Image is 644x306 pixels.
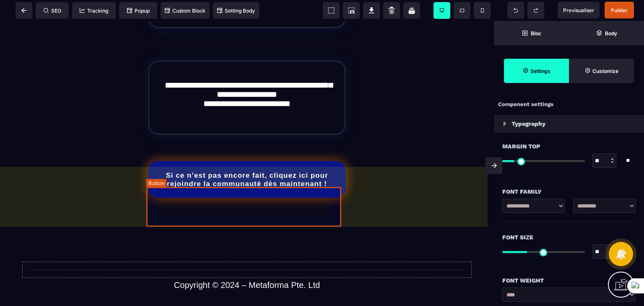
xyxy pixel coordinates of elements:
span: Open Blocks [494,21,569,45]
span: Previsualiser [563,7,594,13]
span: Tracking [80,8,108,14]
span: Publier [611,7,628,13]
p: Typography [512,119,545,129]
div: Font Family [502,187,636,197]
button: Si ce n’est pas encore fait, cliquez ici pour rejoindre la communauté dès maintenant ! [148,140,345,177]
span: Settings [504,59,569,83]
span: SEO [44,8,61,14]
img: loading [503,121,506,126]
span: Margin Top [502,141,540,151]
text: Copyright © 2024 – Metaforma Pte. Ltd [6,257,488,271]
span: Preview [558,2,600,18]
span: Popup [127,8,150,14]
strong: Body [605,30,617,36]
strong: Bloc [531,30,541,36]
span: Open Layer Manager [569,21,644,45]
span: View components [323,2,340,19]
div: Font Weight [502,275,636,285]
strong: Customize [592,68,618,74]
span: Screenshot [343,2,360,19]
span: Open Style Manager [569,59,634,83]
span: Custom Block [165,8,205,14]
div: Component settings [494,96,644,113]
strong: Settings [530,68,551,74]
span: Font Size [502,232,533,242]
span: Setting Body [217,8,255,14]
